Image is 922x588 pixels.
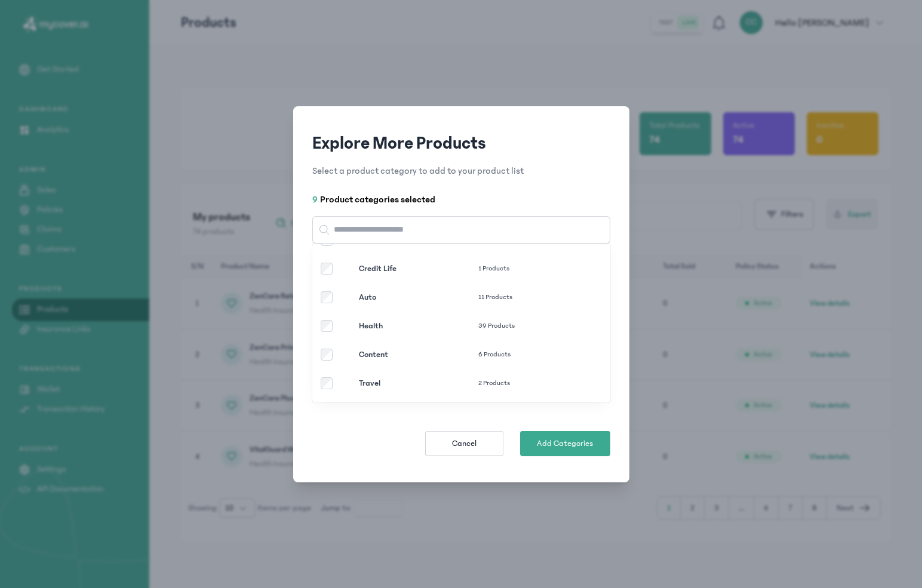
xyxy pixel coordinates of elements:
[312,192,610,207] h4: Product categories selected
[537,438,593,450] span: Add Categories
[312,194,320,205] span: 9
[359,263,478,275] p: Credit Life
[359,291,478,303] p: Auto
[478,378,568,388] p: 2 Products
[359,320,478,332] p: Health
[359,377,478,389] p: Travel
[478,264,568,273] p: 1 Products
[478,350,568,359] p: 6 Products
[478,293,568,302] p: 11 Products
[520,431,610,456] button: Add Categories
[452,438,477,450] span: Cancel
[312,133,610,154] h3: Explore More Products
[425,431,503,456] button: Cancel
[359,349,478,361] p: Content
[478,321,568,331] p: 39 Products
[312,164,610,178] p: Select a product category to add to your product list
